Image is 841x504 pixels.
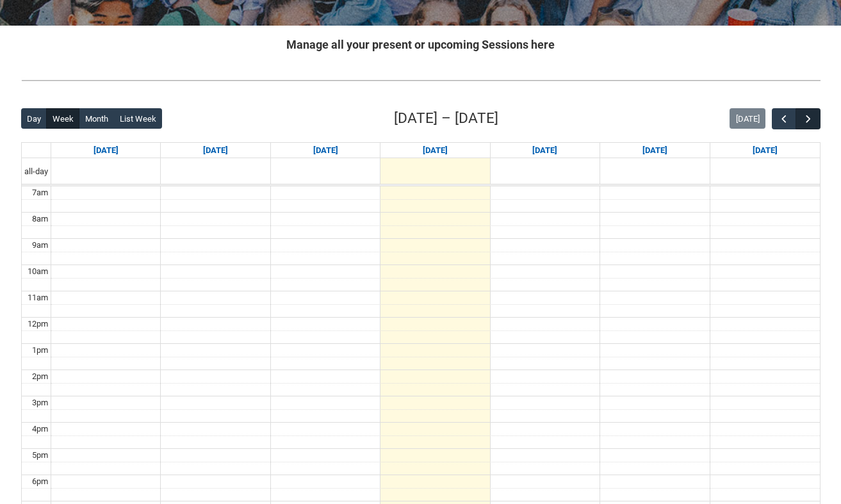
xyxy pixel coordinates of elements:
[29,475,51,488] div: 6pm
[79,108,114,129] button: Month
[29,396,51,409] div: 3pm
[29,423,51,435] div: 4pm
[22,165,51,178] span: all-day
[530,143,560,158] a: Go to September 11, 2025
[29,370,51,383] div: 2pm
[29,213,51,225] div: 8am
[640,143,670,158] a: Go to September 12, 2025
[25,291,51,304] div: 11am
[311,143,341,158] a: Go to September 9, 2025
[394,108,498,129] h2: [DATE] – [DATE]
[113,108,162,129] button: List Week
[91,143,121,158] a: Go to September 7, 2025
[200,143,231,158] a: Go to September 8, 2025
[750,143,780,158] a: Go to September 13, 2025
[29,186,51,199] div: 7am
[46,108,79,129] button: Week
[29,239,51,252] div: 9am
[730,108,765,129] button: [DATE]
[21,36,821,53] h2: Manage all your present or upcoming Sessions here
[29,449,51,462] div: 5pm
[772,108,796,129] button: Previous Week
[21,108,47,129] button: Day
[796,108,820,129] button: Next Week
[25,265,51,278] div: 10am
[420,143,450,158] a: Go to September 10, 2025
[25,318,51,330] div: 12pm
[21,74,821,87] img: REDU_GREY_LINE
[29,344,51,357] div: 1pm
